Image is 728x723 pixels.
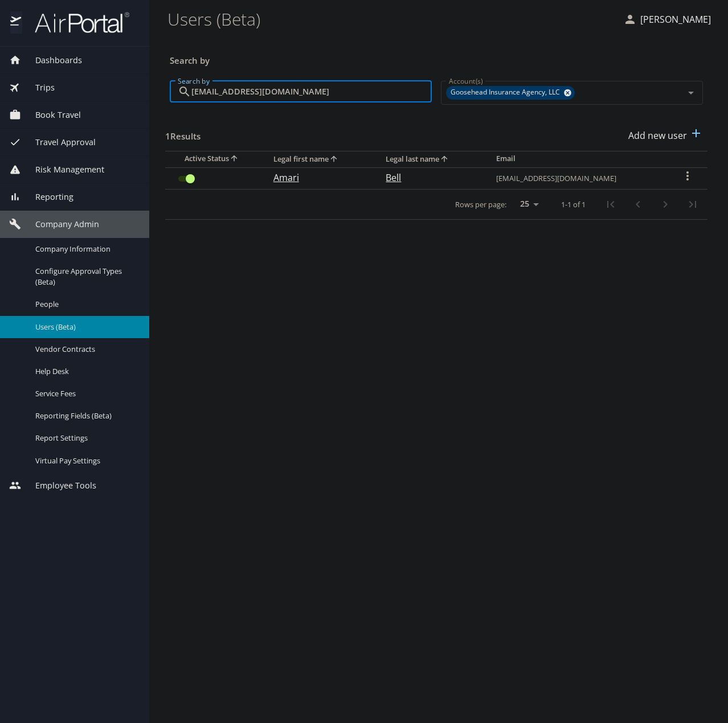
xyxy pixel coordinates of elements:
[21,136,96,149] span: Travel Approval
[165,151,707,220] table: User Search Table
[446,86,575,100] div: Goosehead Insurance Agency, LLC
[21,163,104,176] span: Risk Management
[561,201,586,208] p: 1-1 of 1
[21,479,96,492] span: Employee Tools
[273,171,363,184] p: Amari
[35,410,136,421] span: Reporting Fields (Beta)
[487,167,667,189] td: [EMAIL_ADDRESS][DOMAIN_NAME]
[35,299,136,310] span: People
[191,81,432,102] input: Search by name or email
[446,87,567,98] span: Goosehead Insurance Agency, LLC
[377,151,487,167] th: Legal last name
[22,11,129,34] img: airportal-logo.png
[329,154,340,165] button: sort
[35,244,136,254] span: Company Information
[455,201,506,208] p: Rows per page:
[487,151,667,167] th: Email
[21,54,82,67] span: Dashboards
[35,344,136,355] span: Vendor Contracts
[229,154,240,165] button: sort
[619,9,715,30] button: [PERSON_NAME]
[511,196,543,213] select: rows per page
[21,109,81,121] span: Book Travel
[21,218,99,231] span: Company Admin
[35,455,136,466] span: Virtual Pay Settings
[637,13,711,26] p: [PERSON_NAME]
[439,154,451,165] button: sort
[165,151,264,167] th: Active Status
[624,123,707,148] button: Add new user
[35,266,136,287] span: Configure Approval Types (Beta)
[21,191,73,203] span: Reporting
[21,81,55,94] span: Trips
[35,433,136,443] span: Report Settings
[386,171,473,184] p: Bell
[35,322,136,332] span: Users (Beta)
[628,129,687,142] p: Add new user
[170,47,703,67] h3: Search by
[165,123,201,143] h3: 1 Results
[264,151,377,167] th: Legal first name
[35,388,136,399] span: Service Fees
[167,1,614,36] h1: Users (Beta)
[10,11,22,34] img: icon-airportal.png
[35,366,136,377] span: Help Desk
[683,85,699,101] button: Open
